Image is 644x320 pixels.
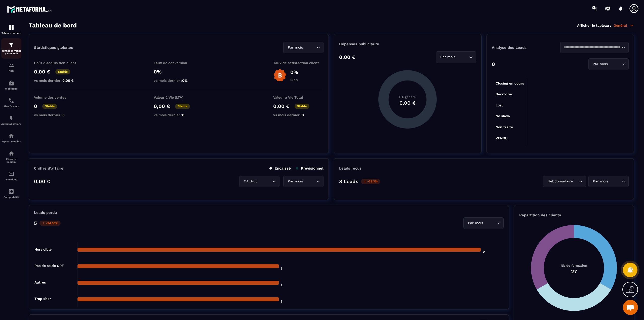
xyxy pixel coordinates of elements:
[519,213,629,217] p: Répartition des clients
[34,61,84,65] p: Coût d'acquisition client
[496,103,503,107] tspan: Lost
[1,140,21,143] p: Espace membre
[339,42,476,46] p: Dépenses publicitaire
[55,69,70,74] p: Stable
[1,196,21,198] p: Comptabilité
[1,167,21,185] a: emailemailE-mailing
[296,166,324,171] p: Prévisionnel
[1,129,21,147] a: automationsautomationsEspace membre
[273,95,324,99] p: Valeur à Vie Total
[546,179,574,184] span: Hebdomadaire
[1,32,21,34] p: Tableau de bord
[467,220,484,226] span: Par mois
[287,179,304,184] span: Par mois
[34,280,46,284] tspan: Autres
[273,103,290,109] p: 0,00 €
[273,61,324,65] p: Taux de satisfaction client
[154,61,204,65] p: Taux de conversion
[34,95,84,99] p: Volume des ventes
[339,54,355,60] p: 0,00 €
[339,178,358,184] p: 8 Leads
[592,179,609,184] span: Par mois
[614,23,634,28] p: Général
[436,51,476,63] div: Search for option
[8,188,14,194] img: accountant
[182,78,188,83] span: 0%
[1,38,21,59] a: formationformationTunnel de vente / Site web
[496,81,524,86] tspan: Closing en cours
[154,103,170,109] p: 0,00 €
[304,179,315,184] input: Search for option
[496,136,508,140] tspan: VENDU
[492,45,560,50] p: Analyse des Leads
[8,133,14,139] img: automations
[154,78,204,83] p: vs mois dernier :
[1,185,21,202] a: accountantaccountantComptabilité
[34,103,37,109] p: 0
[1,123,21,125] p: Automatisations
[588,176,629,187] div: Search for option
[34,113,84,117] p: vs mois dernier :
[609,179,620,184] input: Search for option
[484,220,495,226] input: Search for option
[304,45,315,50] input: Search for option
[8,24,14,30] img: formation
[34,264,64,268] tspan: Pas de solde CPF
[560,42,629,53] div: Search for option
[34,69,50,75] p: 0,00 €
[182,113,184,117] span: 0
[283,42,324,53] div: Search for option
[39,221,61,226] p: -54.55%
[34,45,73,50] p: Statistiques globales
[1,178,21,181] p: E-mailing
[34,166,63,171] p: Chiffre d’affaire
[34,178,50,184] p: 0,00 €
[8,98,14,104] img: scheduler
[154,95,204,99] p: Valeur à Vie (LTV)
[339,166,361,171] p: Leads reçus
[1,111,21,129] a: automationsautomationsAutomatisations
[543,176,586,187] div: Search for option
[609,61,620,67] input: Search for option
[1,59,21,76] a: formationformationCRM
[287,45,304,50] span: Par mois
[269,166,291,171] p: Encaissé
[29,22,77,29] h3: Tableau de bord
[34,247,52,251] tspan: Hors cible
[290,78,298,82] p: Bien
[239,176,279,187] div: Search for option
[154,113,204,117] p: vs mois dernier :
[8,42,14,48] img: formation
[1,76,21,94] a: automationsautomationsWebinaire
[8,80,14,86] img: automations
[290,69,298,75] p: 0%
[34,220,37,226] p: 5
[154,69,204,75] p: 0%
[492,61,495,67] p: 0
[283,176,324,187] div: Search for option
[8,150,14,156] img: social-network
[1,94,21,111] a: schedulerschedulerPlanificateur
[496,125,513,129] tspan: Non traité
[302,113,304,117] span: 0
[496,92,512,96] tspan: Décroché
[42,104,57,109] p: Stable
[1,158,21,163] p: Réseaux Sociaux
[361,179,380,184] p: -33.3%
[457,54,468,60] input: Search for option
[439,54,457,60] span: Par mois
[243,179,258,184] span: CA Brut
[34,210,57,215] p: Leads perdu
[8,115,14,121] img: automations
[577,23,611,27] p: Afficher le tableau :
[463,217,504,229] div: Search for option
[273,69,287,82] img: b-badge-o.b3b20ee6.svg
[8,171,14,177] img: email
[175,104,190,109] p: Stable
[34,78,84,83] p: vs mois dernier :
[7,5,52,14] img: logo
[1,49,21,55] p: Tunnel de vente / Site web
[588,58,629,70] div: Search for option
[592,61,609,67] span: Par mois
[1,105,21,108] p: Planificateur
